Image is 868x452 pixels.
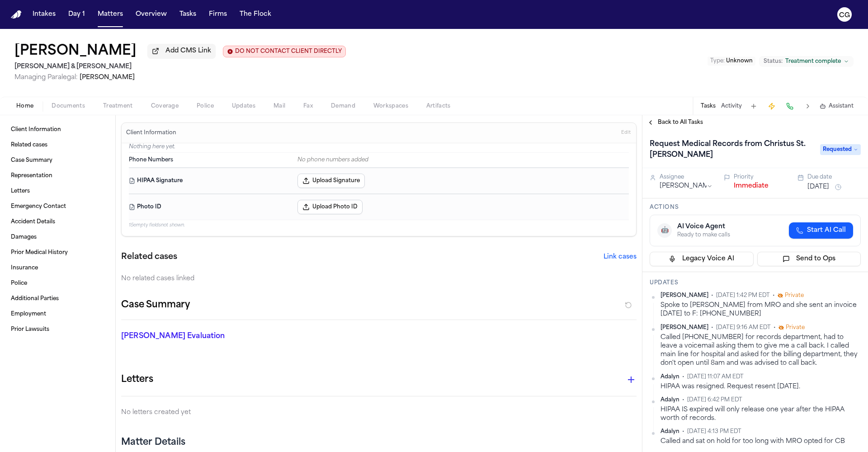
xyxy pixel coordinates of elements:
button: [DATE] [807,183,829,192]
span: Adalyn [660,396,679,404]
button: Upload Signature [297,174,365,188]
span: Phone Numbers [129,156,173,164]
a: Client Information [7,122,108,137]
span: DO NOT CONTACT CLIENT DIRECTLY [235,48,342,55]
a: Police [7,276,108,291]
span: • [774,324,776,331]
h3: Client Information [124,129,178,137]
div: HIPAA was resigned. Request resent [DATE]. [660,382,861,391]
h2: Case Summary [121,298,190,312]
span: Mail [274,103,285,110]
span: • [682,373,684,381]
span: Prior Medical History [11,249,68,256]
span: Damages [11,234,37,241]
h1: Request Medical Records from Christus St. [PERSON_NAME] [646,137,815,162]
span: Unknown [726,58,753,64]
button: Immediate [734,182,769,191]
span: Police [11,280,27,287]
div: AI Voice Agent [677,222,730,231]
h3: Updates [650,279,861,287]
span: [PERSON_NAME] [80,74,135,81]
div: No related cases linked [121,274,637,283]
span: Representation [11,172,52,179]
span: Edit [621,130,631,136]
span: Type : [710,58,725,64]
span: Back to All Tasks [658,119,703,126]
div: Assignee [660,174,713,181]
span: Documents [52,103,85,110]
div: Due date [807,174,861,181]
img: Finch Logo [11,10,22,19]
span: Assistant [829,103,854,110]
h2: [PERSON_NAME] & [PERSON_NAME] [14,61,346,72]
span: Status: [764,58,783,65]
a: Matters [94,6,127,23]
span: [PERSON_NAME] [660,324,708,331]
span: Private [785,292,804,299]
p: No letters created yet [121,407,637,418]
button: Firms [205,6,231,23]
span: [PERSON_NAME] [660,292,708,299]
button: The Flock [236,6,275,23]
a: Employment [7,307,108,321]
span: Case Summary [11,157,52,164]
button: Legacy Voice AI [650,252,754,266]
a: Additional Parties [7,292,108,306]
button: Assistant [820,103,854,110]
button: Edit Type: Unknown [708,56,755,66]
h3: Actions [650,204,861,211]
p: Nothing here yet. [129,143,629,152]
a: Day 1 [65,6,89,23]
div: No phone numbers added [297,156,629,164]
button: Link cases [604,253,637,262]
span: Requested [820,144,861,155]
button: Overview [132,6,170,23]
h2: Matter Details [121,436,185,449]
span: Private [786,324,805,331]
button: Start AI Call [789,222,853,239]
span: [DATE] 9:16 AM EDT [716,324,771,331]
button: Edit client contact restriction [223,46,346,57]
a: Case Summary [7,153,108,168]
span: Employment [11,311,46,318]
span: • [773,292,775,299]
span: Artifacts [426,103,451,110]
h1: Letters [121,372,153,387]
a: Emergency Contact [7,199,108,214]
div: Spoke to [PERSON_NAME] from MRO and she sent an invoice [DATE] to F: [PHONE_NUMBER] [660,301,861,319]
div: Called and sat on hold for too long with MRO opted for CB [660,437,861,446]
button: Tasks [176,6,200,23]
button: Edit [618,126,633,140]
span: • [682,396,684,404]
div: Called [PHONE_NUMBER] for records department, had to leave a voicemail asking them to give me a c... [660,333,861,368]
p: [PERSON_NAME] Evaluation [121,331,286,342]
text: CG [839,12,850,19]
dt: Photo ID [129,200,292,214]
button: Add CMS Link [147,44,216,58]
a: Prior Lawsuits [7,322,108,337]
button: Intakes [29,6,59,23]
span: Home [16,103,33,110]
span: Add CMS Link [165,47,211,56]
span: Updates [232,103,255,110]
button: Edit matter name [14,43,137,60]
span: Treatment [103,103,133,110]
span: [DATE] 6:42 PM EDT [687,396,742,404]
h2: Related cases [121,251,177,264]
button: Add Task [747,100,760,113]
span: • [711,324,713,331]
button: Snooze task [833,182,844,193]
a: Related cases [7,138,108,152]
h1: [PERSON_NAME] [14,43,137,60]
a: Representation [7,169,108,183]
span: Client Information [11,126,61,133]
button: Upload Photo ID [297,200,363,214]
a: Letters [7,184,108,198]
span: Emergency Contact [11,203,66,210]
div: Ready to make calls [677,231,730,239]
button: Tasks [701,103,716,110]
